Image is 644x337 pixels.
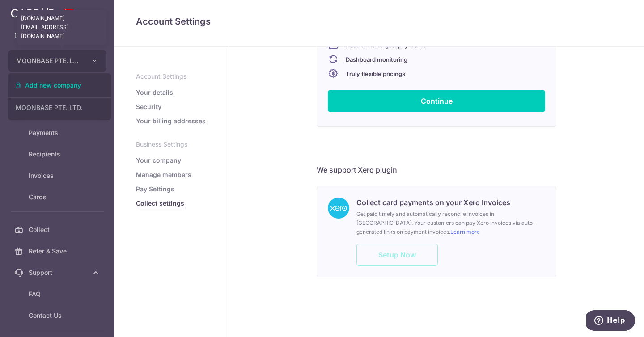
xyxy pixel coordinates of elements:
[346,68,405,79] p: Truly flexible pricings
[11,7,55,18] img: CardUp
[8,77,110,93] a: Add new company
[136,199,184,208] a: Collect settings
[17,10,106,45] div: [DOMAIN_NAME][EMAIL_ADDRESS][DOMAIN_NAME]
[8,73,111,120] ul: MOONBASE PTE. LTD.
[16,56,82,65] span: MOONBASE PTE. LTD.
[14,31,100,40] p: [DOMAIN_NAME][EMAIL_ADDRESS][DOMAIN_NAME]
[356,197,545,208] h6: Collect card payments on your Xero Invoices
[29,193,88,202] span: Cards
[136,117,206,126] a: Your billing addresses
[136,185,174,194] a: Pay Settings
[317,164,556,175] h6: We support Xero plugin
[136,72,207,81] p: Account Settings
[29,268,88,277] span: Support
[29,128,88,137] span: Payments
[450,228,480,235] a: Learn more
[346,54,407,65] p: Dashboard monitoring
[29,290,88,299] span: FAQ
[29,247,88,256] span: Refer & Save
[29,311,88,320] span: Contact Us
[356,210,545,236] p: Get paid timely and automatically reconcile invoices in [GEOGRAPHIC_DATA]. Your customers can pay...
[136,140,207,149] p: Business Settings
[29,171,88,180] span: Invoices
[29,225,88,234] span: Collect
[136,14,623,29] h4: Account Settings
[21,6,39,14] span: Help
[29,150,88,159] span: Recipients
[328,197,349,219] img: integration-661d8d6d60f2606d3e66e536ab2707d378286c430ce7f8c872810fade3394e47.png
[586,310,635,333] iframe: Opens a widget where you can find more information
[8,100,110,116] a: MOONBASE PTE. LTD.
[136,88,173,97] a: Your details
[136,170,191,179] a: Manage members
[8,50,106,72] button: MOONBASE PTE. LTD.
[136,102,161,111] a: Security
[328,90,545,112] a: Continue
[136,156,181,165] a: Your company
